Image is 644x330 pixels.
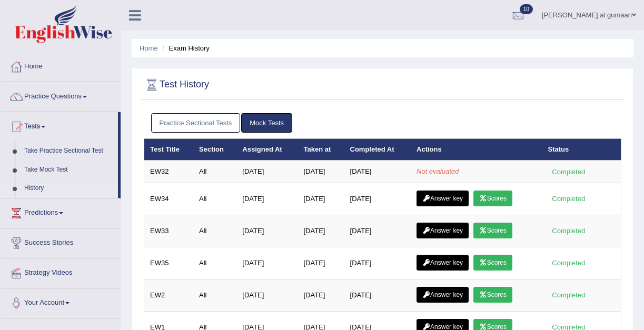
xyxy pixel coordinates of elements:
[417,255,469,271] a: Answer key
[1,228,121,255] a: Success Stories
[542,138,621,161] th: Status
[344,215,411,247] td: [DATE]
[19,179,118,198] a: History
[1,258,121,285] a: Strategy Videos
[417,167,459,175] em: Not evaluated
[193,247,236,279] td: All
[473,223,512,238] a: Scores
[236,161,298,183] td: [DATE]
[144,161,194,183] td: EW32
[417,287,469,303] a: Answer key
[193,279,236,311] td: All
[19,161,118,179] a: Take Mock Test
[151,113,241,133] a: Practice Sectional Tests
[236,138,298,161] th: Assigned At
[144,138,194,161] th: Test Title
[344,183,411,215] td: [DATE]
[473,255,512,271] a: Scores
[548,289,589,301] div: Completed
[140,44,158,52] a: Home
[344,138,411,161] th: Completed At
[193,183,236,215] td: All
[344,161,411,183] td: [DATE]
[548,166,589,177] div: Completed
[520,4,533,14] span: 10
[1,82,121,108] a: Practice Questions
[1,198,121,225] a: Predictions
[298,215,344,247] td: [DATE]
[193,138,236,161] th: Section
[344,279,411,311] td: [DATE]
[241,113,292,133] a: Mock Tests
[1,52,121,78] a: Home
[193,215,236,247] td: All
[548,257,589,268] div: Completed
[298,247,344,279] td: [DATE]
[236,183,298,215] td: [DATE]
[144,183,194,215] td: EW34
[19,142,118,161] a: Take Practice Sectional Test
[1,112,118,138] a: Tests
[548,225,589,236] div: Completed
[1,288,121,315] a: Your Account
[236,215,298,247] td: [DATE]
[417,191,469,206] a: Answer key
[144,247,194,279] td: EW35
[417,223,469,238] a: Answer key
[298,279,344,311] td: [DATE]
[144,77,209,93] h2: Test History
[344,247,411,279] td: [DATE]
[298,161,344,183] td: [DATE]
[236,279,298,311] td: [DATE]
[144,215,194,247] td: EW33
[473,191,512,206] a: Scores
[298,138,344,161] th: Taken at
[193,161,236,183] td: All
[411,138,542,161] th: Actions
[160,43,210,53] li: Exam History
[548,193,589,204] div: Completed
[236,247,298,279] td: [DATE]
[144,279,194,311] td: EW2
[298,183,344,215] td: [DATE]
[473,287,512,303] a: Scores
